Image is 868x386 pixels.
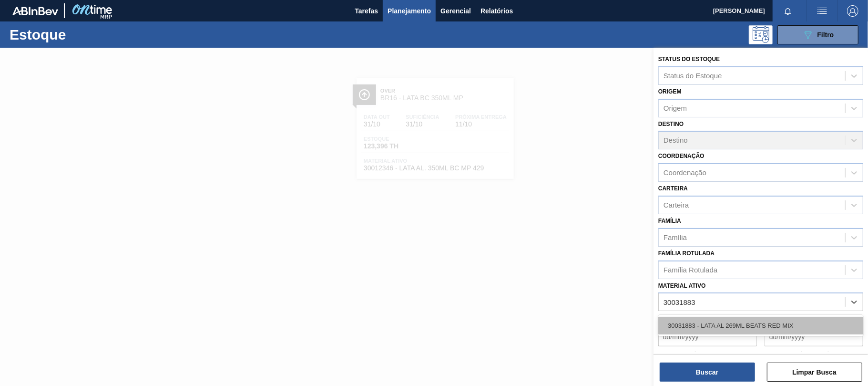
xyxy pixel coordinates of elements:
img: userActions [817,5,828,17]
img: Logout [847,5,858,17]
div: Pogramando: nenhum usuário selecionado [749,25,773,44]
label: Família [658,218,681,224]
div: 30031883 - LATA AL 269ML BEATS RED MIX [658,317,863,334]
label: Família Rotulada [658,250,715,257]
span: Filtro [817,31,834,39]
button: Notificações [773,4,803,18]
span: Gerencial [440,5,471,17]
span: Planejamento [388,5,431,17]
div: Status do Estoque [664,72,722,80]
label: Carteira [658,185,688,192]
label: Destino [658,121,684,127]
label: Material ativo [658,282,706,289]
h1: Estoque [10,29,151,40]
label: Status do Estoque [658,56,720,63]
label: Origem [658,88,682,95]
img: TNhmsLtSVTkK8tSr43FrP2fwEKptu5GPRR3wAAAABJRU5ErkJggg== [12,7,58,15]
div: Família [664,233,687,241]
span: Tarefas [355,5,378,17]
input: dd/mm/yyyy [765,327,863,346]
div: Carteira [664,201,689,209]
input: dd/mm/yyyy [658,327,757,346]
span: Relatórios [480,5,513,17]
label: Coordenação [658,153,705,159]
div: Origem [664,104,687,112]
div: Coordenação [664,169,706,177]
div: Família Rotulada [664,266,717,274]
button: Filtro [777,25,858,44]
